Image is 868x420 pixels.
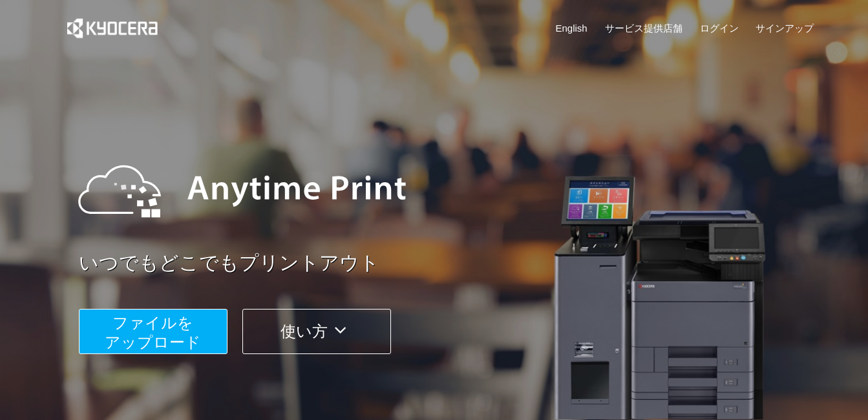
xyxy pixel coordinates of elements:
[556,21,587,35] a: English
[79,309,228,354] button: ファイルを​​アップロード
[605,21,683,35] a: サービス提供店舗
[105,314,201,351] span: ファイルを ​​アップロード
[700,21,739,35] a: ログイン
[79,249,822,277] a: いつでもどこでもプリントアウト
[756,21,814,35] a: サインアップ
[242,309,391,354] button: 使い方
